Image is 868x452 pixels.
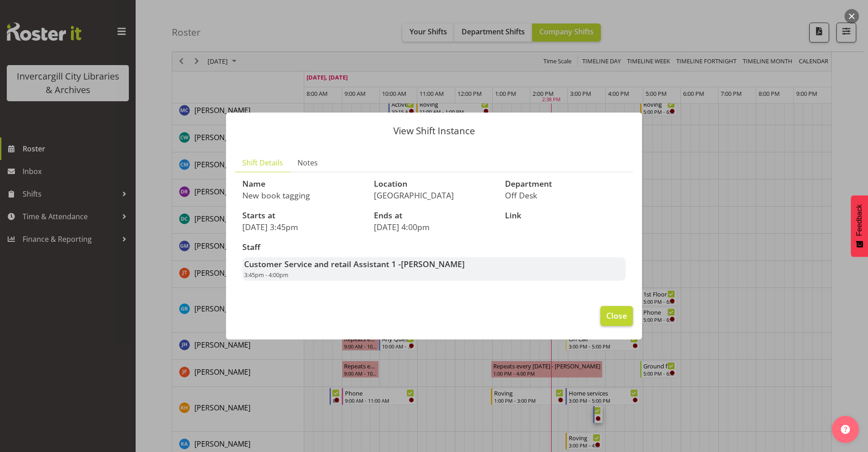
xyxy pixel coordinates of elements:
[374,190,495,200] p: [GEOGRAPHIC_DATA]
[505,211,626,220] h3: Link
[855,204,863,236] span: Feedback
[600,306,633,326] button: Close
[242,222,363,232] p: [DATE] 3:45pm
[244,271,288,279] span: 3:45pm - 4:00pm
[851,195,868,257] button: Feedback - Show survey
[374,179,495,188] h3: Location
[297,157,318,168] span: Notes
[242,157,283,168] span: Shift Details
[374,222,495,232] p: [DATE] 4:00pm
[505,179,626,188] h3: Department
[374,211,495,220] h3: Ends at
[242,179,363,188] h3: Name
[242,190,363,200] p: New book tagging
[235,126,633,136] p: View Shift Instance
[505,190,626,200] p: Off Desk
[242,211,363,220] h3: Starts at
[242,243,626,252] h3: Staff
[606,310,627,321] span: Close
[841,425,850,434] img: help-xxl-2.png
[244,259,465,269] strong: Customer Service and retail Assistant 1 -
[401,259,465,269] span: [PERSON_NAME]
